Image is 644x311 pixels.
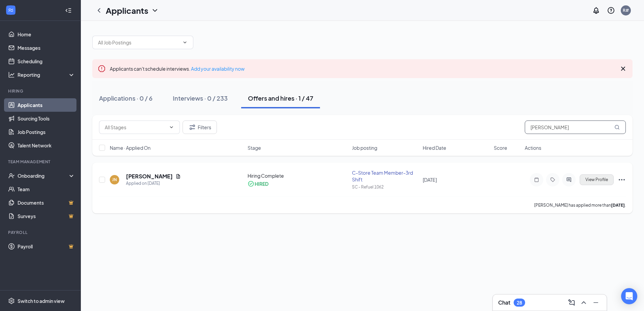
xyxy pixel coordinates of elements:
[352,169,419,183] div: C-Store Team Member-3rd Shift
[607,6,615,14] svg: QuestionInfo
[578,297,589,308] button: ChevronUp
[590,297,601,308] button: Minimize
[618,176,626,184] svg: Ellipses
[110,144,151,151] span: Name · Applied On
[592,6,600,14] svg: Notifications
[498,299,510,306] h3: Chat
[65,7,72,14] svg: Collapse
[525,120,626,134] input: Search in offers and hires
[98,65,106,73] svg: Error
[611,203,625,208] b: [DATE]
[8,159,74,165] div: Team Management
[566,297,577,308] button: ComposeMessage
[182,40,188,45] svg: ChevronDown
[533,177,541,182] svg: Note
[18,209,75,223] a: SurveysCrown
[614,125,620,130] svg: MagnifyingGlass
[18,71,75,78] div: Reporting
[18,112,75,125] a: Sourcing Tools
[580,174,614,185] button: View Profile
[18,98,75,112] a: Applicants
[18,28,75,41] a: Home
[255,180,268,187] div: HIRED
[352,144,377,151] span: Job posting
[423,177,437,183] span: [DATE]
[549,177,557,182] svg: Tag
[248,144,261,151] span: Stage
[534,202,626,208] p: [PERSON_NAME] has applied more than .
[525,144,541,151] span: Actions
[248,180,254,187] svg: CheckmarkCircle
[623,7,629,13] div: R#
[568,299,576,307] svg: ComposeMessage
[99,94,153,102] div: Applications · 0 / 6
[580,299,588,307] svg: ChevronUp
[110,66,245,72] span: Applicants can't schedule interviews.
[18,125,75,139] a: Job Postings
[8,230,74,235] div: Payroll
[95,6,103,14] svg: ChevronLeft
[126,173,173,180] h5: [PERSON_NAME]
[423,144,446,151] span: Hired Date
[183,120,217,134] button: Filter Filters
[18,41,75,55] a: Messages
[248,172,348,179] div: Hiring Complete
[175,174,181,179] svg: Document
[126,180,181,187] div: Applied on [DATE]
[7,7,14,13] svg: WorkstreamLogo
[494,144,507,151] span: Score
[106,5,148,16] h1: Applicants
[18,139,75,152] a: Talent Network
[18,55,75,68] a: Scheduling
[8,88,74,94] div: Hiring
[151,6,159,14] svg: ChevronDown
[18,240,75,253] a: PayrollCrown
[188,123,196,131] svg: Filter
[517,300,522,306] div: 28
[619,65,627,73] svg: Cross
[8,298,15,304] svg: Settings
[18,182,75,196] a: Team
[585,177,608,182] span: View Profile
[621,288,637,304] div: Open Intercom Messenger
[18,172,69,179] div: Onboarding
[8,71,15,78] svg: Analysis
[592,299,600,307] svg: Minimize
[105,124,166,131] input: All Stages
[98,39,180,46] input: All Job Postings
[565,177,573,182] svg: ActiveChat
[112,177,117,182] div: JN
[248,94,313,102] div: Offers and hires · 1 / 47
[18,298,65,304] div: Switch to admin view
[169,125,174,130] svg: ChevronDown
[352,184,419,190] div: SC - Refuel 1062
[18,196,75,209] a: DocumentsCrown
[8,172,15,179] svg: UserCheck
[173,94,228,102] div: Interviews · 0 / 233
[191,66,245,72] a: Add your availability now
